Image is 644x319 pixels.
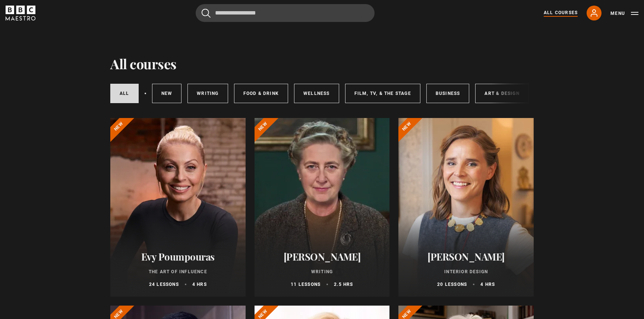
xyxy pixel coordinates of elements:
[544,9,578,17] a: All Courses
[202,9,211,18] button: Submit the search query
[610,10,638,17] button: Toggle navigation
[149,281,179,288] p: 24 lessons
[110,56,177,71] h1: All courses
[234,84,288,103] a: Food & Drink
[263,251,381,262] h2: [PERSON_NAME]
[192,281,207,288] p: 4 hrs
[426,84,470,103] a: Business
[6,6,35,20] svg: BBC Maestro
[119,251,237,262] h2: Evy Poumpouras
[475,84,528,103] a: Art & Design
[110,118,246,297] a: Evy Poumpouras The Art of Influence 24 lessons 4 hrs New
[345,84,420,103] a: Film, TV, & The Stage
[334,281,353,288] p: 2.5 hrs
[152,84,182,103] a: New
[255,118,390,297] a: [PERSON_NAME] Writing 11 lessons 2.5 hrs New
[119,268,237,275] p: The Art of Influence
[480,281,495,288] p: 4 hrs
[294,84,339,103] a: Wellness
[187,84,228,103] a: Writing
[407,268,525,275] p: Interior Design
[196,4,375,22] input: Search
[437,281,467,288] p: 20 lessons
[398,118,534,297] a: [PERSON_NAME] Interior Design 20 lessons 4 hrs New
[263,268,381,275] p: Writing
[407,251,525,262] h2: [PERSON_NAME]
[291,281,321,288] p: 11 lessons
[110,84,139,103] a: All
